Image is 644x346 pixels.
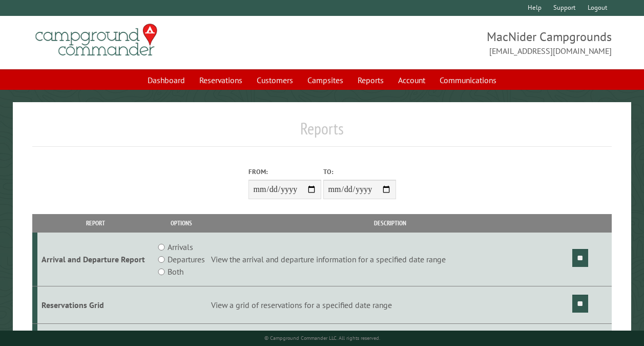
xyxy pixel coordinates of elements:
a: Communications [433,70,503,90]
label: To: [323,167,396,177]
a: Reports [351,70,390,90]
a: Campsites [301,70,349,90]
th: Report [37,214,154,232]
label: From: [248,167,321,177]
a: Reservations [193,70,248,90]
h1: Reports [32,119,612,147]
th: Description [210,214,571,232]
td: View the arrival and departure information for a specified date range [210,233,571,286]
a: Customers [251,70,299,90]
img: Campground Commander [32,20,160,60]
span: MacNider Campgrounds [EMAIL_ADDRESS][DOMAIN_NAME] [322,28,612,57]
th: Options [153,214,210,232]
td: Reservations Grid [37,286,154,324]
label: Both [168,265,183,278]
td: View a grid of reservations for a specified date range [210,286,571,324]
a: Account [392,70,431,90]
label: Arrivals [168,241,193,253]
td: Arrival and Departure Report [37,233,154,286]
small: © Campground Commander LLC. All rights reserved. [264,335,380,341]
a: Dashboard [141,70,191,90]
label: Departures [168,253,205,265]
